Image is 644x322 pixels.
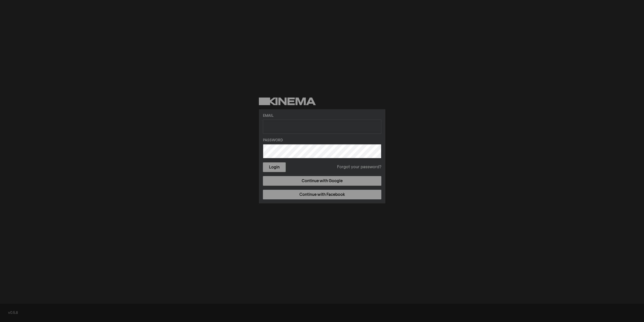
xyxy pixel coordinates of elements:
[263,176,381,186] a: Continue with Google
[337,164,381,170] a: Forgot your password?
[263,138,381,143] label: Password
[263,162,286,172] button: Login
[263,113,381,119] label: Email
[8,310,636,316] div: v0.5.8
[263,190,381,199] a: Continue with Facebook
